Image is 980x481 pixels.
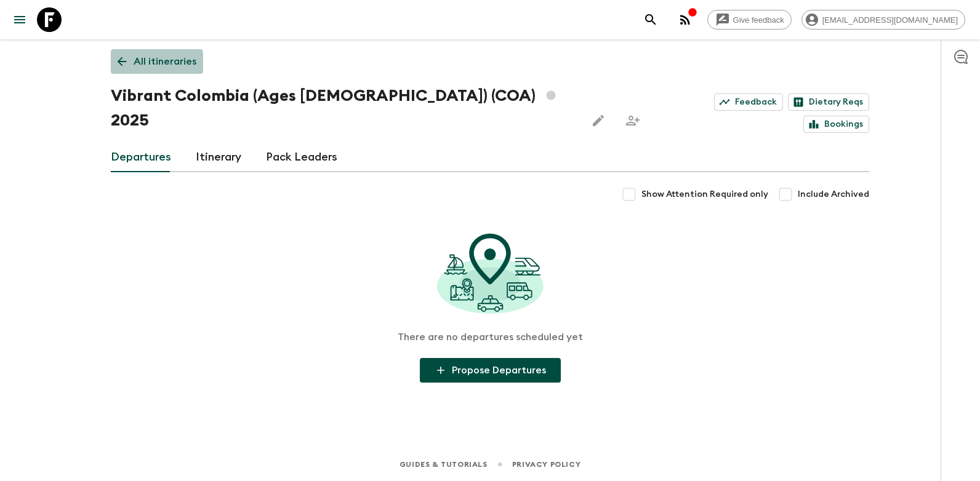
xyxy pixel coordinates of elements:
a: Pack Leaders [266,143,337,172]
a: All itineraries [111,49,203,74]
button: Propose Departures [420,358,561,383]
div: [EMAIL_ADDRESS][DOMAIN_NAME] [801,10,965,30]
span: Include Archived [798,188,869,201]
h1: Vibrant Colombia (Ages [DEMOGRAPHIC_DATA]) (COA) 2025 [111,84,576,133]
button: Edit this itinerary [586,108,611,133]
span: Give feedback [726,15,791,25]
button: search adventures [638,7,663,32]
a: Privacy Policy [512,458,580,471]
span: Share this itinerary [621,108,645,133]
span: [EMAIL_ADDRESS][DOMAIN_NAME] [816,15,965,25]
a: Feedback [714,93,783,111]
a: Itinerary [196,143,241,172]
a: Departures [111,143,171,172]
button: menu [7,7,32,32]
a: Dietary Reqs [788,93,869,111]
a: Bookings [803,116,869,133]
a: Guides & Tutorials [400,458,488,471]
span: Show Attention Required only [641,188,768,201]
p: There are no departures scheduled yet [398,331,583,343]
p: All itineraries [134,54,196,69]
a: Give feedback [707,10,792,30]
